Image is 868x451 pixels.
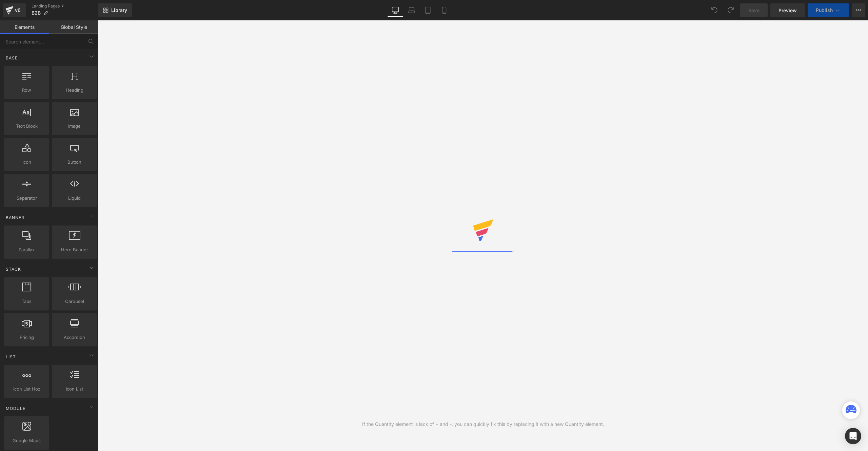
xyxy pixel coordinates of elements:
[54,246,95,253] span: Hero Banner
[6,437,47,444] span: Google Maps
[5,214,25,221] span: Banner
[54,159,95,166] span: Button
[708,3,721,17] button: Undo
[6,123,47,130] span: Text Block
[403,3,420,17] a: Laptop
[54,385,95,393] span: Icon List
[32,3,98,9] a: Landing Pages
[3,3,26,17] a: v6
[845,428,861,444] div: Open Intercom Messenger
[436,3,452,17] a: Mobile
[6,195,47,202] span: Separator
[5,354,17,360] span: List
[6,385,47,393] span: Icon List Hoz
[6,159,47,166] span: Icon
[54,298,95,305] span: Carousel
[387,3,403,17] a: Desktop
[724,3,737,17] button: Redo
[748,7,759,14] span: Save
[5,266,22,272] span: Stack
[808,3,849,17] button: Publish
[54,123,95,130] span: Image
[111,7,127,13] span: Library
[778,7,797,14] span: Preview
[6,298,47,305] span: Tabs
[362,420,604,428] div: If the Quantity element is lack of + and -, you can quickly fix this by replacing it with a new Q...
[14,6,22,15] div: v6
[5,405,26,412] span: Module
[6,246,47,253] span: Parallax
[54,195,95,202] span: Liquid
[816,7,833,13] span: Publish
[54,87,95,94] span: Heading
[420,3,436,17] a: Tablet
[852,3,865,17] button: More
[6,87,47,94] span: Row
[98,3,132,17] a: New Library
[6,334,47,341] span: Pricing
[49,20,98,34] a: Global Style
[32,10,41,16] span: B2B
[770,3,805,17] a: Preview
[5,55,18,61] span: Base
[54,334,95,341] span: Accordion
